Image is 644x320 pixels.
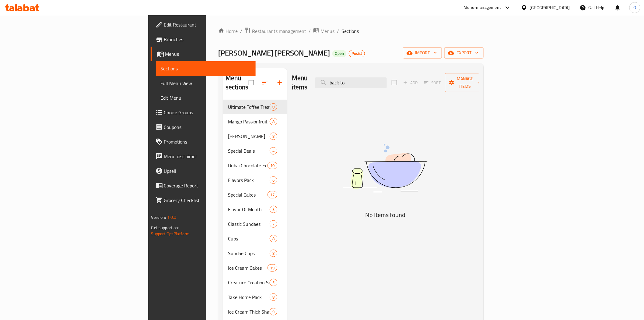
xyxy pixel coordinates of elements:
a: Edit Menu [156,91,256,105]
span: Menus [320,27,334,35]
span: 6 [270,177,277,183]
div: items [268,191,277,198]
img: dish.svg [309,128,461,208]
span: Classic Sundaes [228,220,270,228]
div: Special Deals4 [223,144,287,158]
span: Take Home Pack [228,293,270,301]
span: 4 [270,148,277,154]
div: items [270,133,277,140]
span: Special Deals [228,147,270,155]
span: Posist [349,51,365,56]
div: Sundae Cups8 [223,246,287,261]
div: items [270,250,277,257]
div: items [268,264,277,272]
span: Promotions [164,138,251,145]
div: Open [332,50,346,57]
span: 8 [270,251,277,256]
div: items [270,279,277,286]
span: Edit Restaurant [164,21,251,28]
span: Flavor Of Month [228,206,270,213]
span: Ultimate Toffee Treat [228,103,270,111]
span: Branches [164,36,251,43]
div: Cups8 [223,231,287,246]
span: Menu disclaimer [164,153,251,160]
span: Menus [165,50,251,58]
div: Creature Creation Sundaes5 [223,275,287,290]
a: Grocery Checklist [151,193,256,208]
span: Sort sections [258,75,272,90]
div: Ice Cream Cakes19 [223,261,287,275]
div: Flavor Of Month3 [223,202,287,217]
a: Menu disclaimer [151,149,256,164]
span: Get support on: [151,224,179,232]
span: Mango Passionfruit [228,118,270,125]
div: items [268,162,277,169]
span: Creature Creation Sundaes [228,279,270,286]
div: Dubai Chocolate Edition [228,162,268,169]
span: Choice Groups [164,109,251,116]
li: / [309,27,311,35]
span: Special Cakes [228,191,268,198]
span: 8 [270,104,277,110]
div: Take Home Pack8 [223,290,287,304]
span: Sections [161,65,251,72]
div: items [270,235,277,242]
nav: breadcrumb [218,27,484,35]
span: O [633,4,636,11]
h2: Menu items [292,73,308,92]
a: Upsell [151,164,256,178]
a: Choice Groups [151,105,256,120]
div: [GEOGRAPHIC_DATA] [530,4,570,11]
span: [PERSON_NAME] [228,133,270,140]
span: Add item [401,78,420,87]
span: 10 [268,163,277,169]
div: Ice Cream Thick Shakes9 [223,304,287,319]
div: items [270,220,277,228]
div: Dubai Chocolate Edition10 [223,158,287,173]
h5: No Items found [309,210,461,220]
li: / [337,27,339,35]
a: Coverage Report [151,178,256,193]
span: 8 [270,294,277,300]
span: 17 [268,192,277,198]
span: 7 [270,221,277,227]
span: Flavors Pack [228,176,270,184]
a: Promotions [151,134,256,149]
div: items [270,103,277,111]
div: items [270,293,277,301]
button: Manage items [445,73,486,92]
div: Churros Sundae [228,133,270,140]
div: items [270,308,277,315]
a: Branches [151,32,256,47]
div: items [270,176,277,184]
div: Ultimate Toffee Treat8 [223,100,287,114]
div: items [270,147,277,155]
span: Version: [151,213,166,221]
button: export [444,47,484,59]
span: Sundae Cups [228,250,270,257]
a: Menus [313,27,334,35]
span: 1.0.0 [167,213,177,221]
span: 5 [270,280,277,286]
span: import [408,49,437,57]
div: items [270,118,277,125]
input: search [315,77,387,88]
span: Sections [341,27,359,35]
span: Select section first [420,78,445,87]
a: Coupons [151,120,256,134]
span: Ice Cream Cakes [228,264,268,272]
div: Mango Passionfruit8 [223,114,287,129]
span: Coupons [164,123,251,131]
span: Ice Cream Thick Shakes [228,308,270,315]
a: Edit Restaurant [151,17,256,32]
a: Support.OpsPlatform [151,230,190,238]
div: items [270,206,277,213]
span: export [449,49,479,57]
